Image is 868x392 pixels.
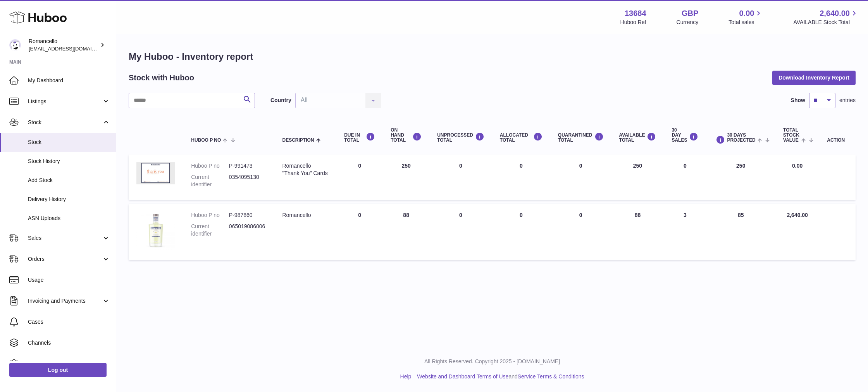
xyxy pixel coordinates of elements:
div: ON HAND Total [391,128,422,143]
label: Show [791,97,805,104]
span: Cases [28,318,110,326]
span: Settings [28,360,110,368]
span: 0 [579,163,582,169]
h2: Stock with Huboo [129,73,194,83]
td: 0 [664,154,706,200]
span: 2,640.00 [820,8,850,19]
td: 0 [492,154,550,200]
button: Download Inventory Report [772,71,856,85]
td: 0 [429,154,492,200]
span: Stock [28,139,110,146]
div: ALLOCATED Total [500,132,542,143]
a: Log out [9,363,107,377]
td: 0 [336,154,383,200]
li: and [414,373,584,380]
dt: Current identifier [191,173,229,188]
td: 250 [383,154,429,200]
span: Usage [28,276,110,284]
span: entries [839,97,856,104]
strong: GBP [682,8,698,19]
span: Invoicing and Payments [28,297,102,305]
td: 250 [611,154,664,200]
dd: P-987860 [229,212,267,219]
p: All Rights Reserved. Copyright 2025 - [DOMAIN_NAME] [122,358,862,365]
dt: Current identifier [191,223,229,238]
img: product image [136,162,175,184]
div: DUE IN TOTAL [344,132,375,143]
td: 88 [611,204,664,260]
div: AVAILABLE Total [619,132,656,143]
span: 0 [579,212,582,218]
span: AVAILABLE Stock Total [793,19,859,26]
dt: Huboo P no [191,162,229,170]
a: 2,640.00 AVAILABLE Stock Total [793,8,859,26]
span: Delivery History [28,196,110,203]
div: 30 DAY SALES [672,128,698,143]
span: Stock [28,119,102,126]
span: 30 DAYS PROJECTED [727,133,755,143]
dd: 065019086006 [229,223,267,238]
span: Description [282,138,314,143]
td: 88 [383,204,429,260]
span: Huboo P no [191,138,221,143]
div: Romancello [282,212,329,219]
span: Total stock value [783,128,799,143]
td: 0 [336,204,383,260]
div: Romancello "Thank You" Cards [282,162,329,177]
label: Country [270,97,291,104]
span: Listings [28,98,102,105]
td: 85 [706,204,775,260]
a: Website and Dashboard Terms of Use [417,373,508,380]
td: 0 [492,204,550,260]
div: Currency [677,19,699,26]
h1: My Huboo - Inventory report [129,50,856,63]
div: UNPROCESSED Total [437,132,484,143]
td: 3 [664,204,706,260]
img: roman@romancello.co.uk [9,39,21,51]
span: [EMAIL_ADDRESS][DOMAIN_NAME] [29,45,114,52]
a: Service Terms & Conditions [518,373,584,380]
div: Huboo Ref [620,19,646,26]
span: Channels [28,339,110,347]
td: 0 [429,204,492,260]
span: Sales [28,234,102,242]
a: 0.00 Total sales [728,8,763,26]
strong: 13684 [625,8,646,19]
span: Add Stock [28,177,110,184]
dd: 0354095130 [229,173,267,188]
span: Total sales [728,19,763,26]
a: Help [400,373,412,380]
span: 2,640.00 [787,212,808,218]
img: product image [136,212,175,250]
dt: Huboo P no [191,212,229,219]
span: Stock History [28,158,110,165]
td: 250 [706,154,775,200]
span: 0.00 [739,8,754,19]
div: Action [827,138,848,143]
span: Orders [28,255,102,263]
div: QUARANTINED Total [558,132,604,143]
span: ASN Uploads [28,215,110,222]
span: 0.00 [792,163,803,169]
div: Romancello [29,38,98,52]
span: My Dashboard [28,77,110,84]
dd: P-991473 [229,162,267,170]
